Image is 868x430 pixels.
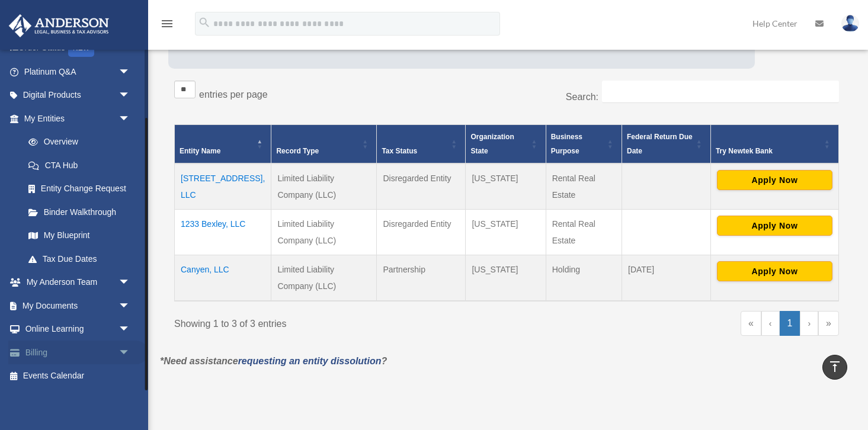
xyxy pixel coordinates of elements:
[118,107,142,131] span: arrow_drop_down
[717,216,832,236] button: Apply Now
[466,124,546,163] th: Organization State: Activate to sort
[8,294,148,317] a: My Documentsarrow_drop_down
[377,124,466,163] th: Tax Status: Activate to sort
[118,84,142,108] span: arrow_drop_down
[466,163,546,210] td: [US_STATE]
[175,124,271,163] th: Entity Name: Activate to invert sorting
[546,255,622,301] td: Holding
[466,209,546,255] td: [US_STATE]
[818,311,839,336] a: Last
[800,311,818,336] a: Next
[761,311,780,336] a: Previous
[8,271,148,294] a: My Anderson Teamarrow_drop_down
[118,341,142,365] span: arrow_drop_down
[17,177,142,201] a: Entity Change Request
[17,153,142,177] a: CTA Hub
[551,133,582,155] span: Business Purpose
[174,311,498,332] div: Showing 1 to 3 of 3 entries
[466,255,546,301] td: [US_STATE]
[716,144,821,158] div: Try Newtek Bank
[622,124,711,163] th: Federal Return Due Date: Activate to sort
[741,311,761,336] a: First
[566,92,598,102] label: Search:
[271,209,377,255] td: Limited Liability Company (LLC)
[377,209,466,255] td: Disregarded Entity
[118,294,142,318] span: arrow_drop_down
[8,107,142,130] a: My Entitiesarrow_drop_down
[8,60,148,84] a: Platinum Q&Aarrow_drop_down
[828,360,842,374] i: vertical_align_top
[271,163,377,210] td: Limited Liability Company (LLC)
[470,133,514,155] span: Organization State
[717,261,832,281] button: Apply Now
[546,163,622,210] td: Rental Real Estate
[199,89,268,100] label: entries per page
[8,364,148,388] a: Events Calendar
[276,147,319,155] span: Record Type
[841,15,859,32] img: User Pic
[175,163,271,210] td: [STREET_ADDRESS], LLC
[717,170,832,190] button: Apply Now
[160,17,174,31] i: menu
[377,255,466,301] td: Partnership
[118,271,142,295] span: arrow_drop_down
[710,124,838,163] th: Try Newtek Bank : Activate to sort
[175,255,271,301] td: Canyen, LLC
[822,355,847,380] a: vertical_align_top
[17,130,136,154] a: Overview
[271,124,377,163] th: Record Type: Activate to sort
[160,356,387,366] em: *Need assistance ?
[5,14,113,37] img: Anderson Advisors Platinum Portal
[17,247,142,271] a: Tax Due Dates
[627,133,693,155] span: Federal Return Due Date
[622,255,711,301] td: [DATE]
[8,341,148,364] a: Billingarrow_drop_down
[180,147,220,155] span: Entity Name
[118,60,142,84] span: arrow_drop_down
[118,317,142,342] span: arrow_drop_down
[8,84,148,107] a: Digital Productsarrow_drop_down
[198,16,211,29] i: search
[382,147,417,155] span: Tax Status
[8,317,148,341] a: Online Learningarrow_drop_down
[238,356,382,366] a: requesting an entity dissolution
[17,224,142,248] a: My Blueprint
[175,209,271,255] td: 1233 Bexley, LLC
[160,21,174,31] a: menu
[546,209,622,255] td: Rental Real Estate
[546,124,622,163] th: Business Purpose: Activate to sort
[780,311,800,336] a: 1
[377,163,466,210] td: Disregarded Entity
[271,255,377,301] td: Limited Liability Company (LLC)
[17,200,142,224] a: Binder Walkthrough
